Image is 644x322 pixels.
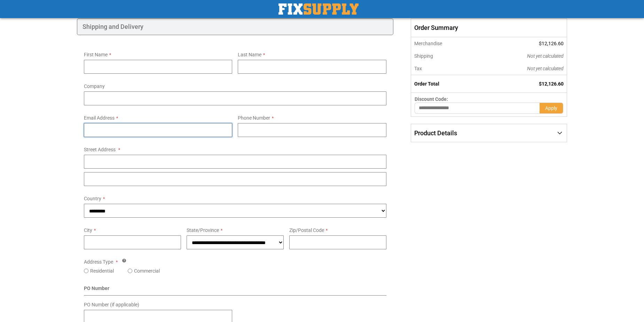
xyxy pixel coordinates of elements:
[289,227,324,233] span: Zip/Postal Code
[527,66,564,71] span: Not yet calculated
[411,62,480,75] th: Tax
[414,129,457,137] span: Product Details
[84,52,108,57] span: First Name
[539,41,564,46] span: $12,126.60
[414,53,433,59] span: Shipping
[84,259,113,265] span: Address Type
[84,285,386,296] div: PO Number
[545,105,557,111] span: Apply
[84,302,139,307] span: PO Number (if applicable)
[84,147,116,152] span: Street Address
[84,83,105,89] span: Company
[527,53,564,59] span: Not yet calculated
[134,267,160,274] label: Commercial
[411,37,480,50] th: Merchandise
[415,96,448,102] span: Discount Code:
[540,103,563,114] button: Apply
[414,81,439,87] strong: Order Total
[90,267,114,274] label: Residential
[278,3,359,15] img: Fix Industrial Supply
[84,115,115,121] span: Email Address
[411,18,567,37] span: Order Summary
[84,227,92,233] span: City
[77,18,393,35] div: Shipping and Delivery
[238,52,261,57] span: Last Name
[539,81,564,87] span: $12,126.60
[238,115,270,121] span: Phone Number
[278,3,359,15] a: store logo
[187,227,219,233] span: State/Province
[84,196,101,201] span: Country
